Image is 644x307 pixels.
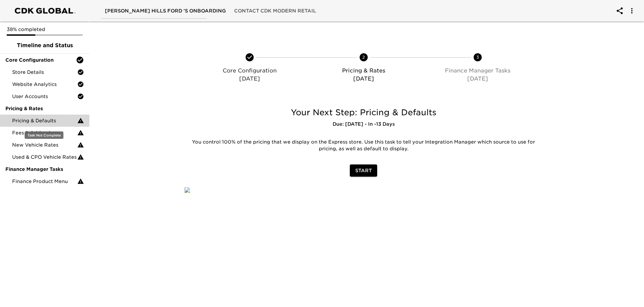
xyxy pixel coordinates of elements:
button: Start [350,164,377,177]
span: Website Analytics [12,81,77,88]
span: Fees & Addendums [12,129,77,136]
span: Core Configuration [5,57,76,63]
span: Finance Manager Tasks [5,166,84,173]
text: 2 [362,55,365,60]
p: You control 100% of the pricing that we display on the Express store. Use this task to tell your ... [190,139,537,152]
h6: Due: [DATE] - In -13 Days [185,121,542,128]
span: User Accounts [12,93,77,100]
span: Timeline and Status [5,41,84,50]
span: Start [355,166,372,175]
p: [DATE] [195,75,304,83]
p: Finance Manager Tasks [423,67,532,75]
button: account of current user [624,3,640,19]
p: Core Configuration [195,67,304,75]
p: [DATE] [423,75,532,83]
span: Pricing & Defaults [12,117,77,124]
p: Pricing & Rates [309,67,418,75]
span: Store Details [12,69,77,75]
img: qkibX1zbU72zw90W6Gan%2FTemplates%2FRjS7uaFIXtg43HUzxvoG%2F3e51d9d6-1114-4229-a5bf-f5ca567b6beb.jpg [185,187,190,193]
span: [PERSON_NAME] Hills Ford 's Onboarding [105,7,226,15]
text: 3 [476,55,479,60]
button: account of current user [612,3,628,19]
p: 38% completed [7,26,83,33]
h5: Your Next Step: Pricing & Defaults [185,107,542,118]
span: New Vehicle Rates [12,142,77,148]
span: Contact CDK Modern Retail [234,7,316,15]
span: Finance Product Menu [12,178,77,185]
span: Used & CPO Vehicle Rates [12,154,77,160]
span: Pricing & Rates [5,105,84,112]
p: [DATE] [309,75,418,83]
